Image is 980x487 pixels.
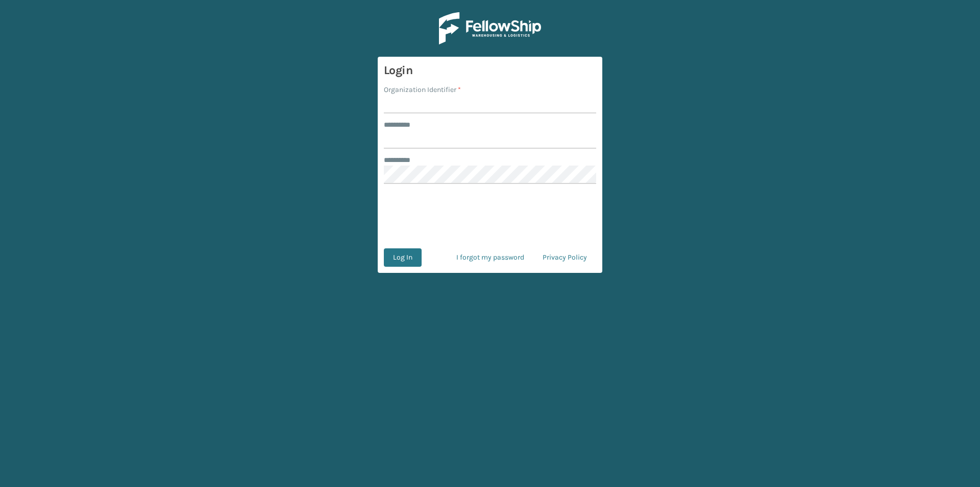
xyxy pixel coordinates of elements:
[384,63,596,78] h3: Login
[384,84,461,95] label: Organization Identifier
[384,248,422,267] button: Log In
[412,196,568,236] iframe: reCAPTCHA
[533,248,596,267] a: Privacy Policy
[447,248,533,267] a: I forgot my password
[439,12,541,44] img: Logo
